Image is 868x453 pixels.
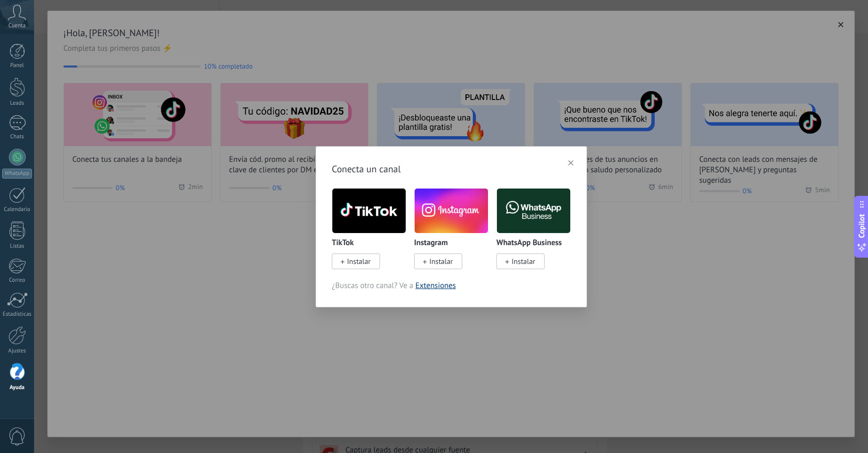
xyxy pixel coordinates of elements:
p: Instagram [414,239,448,248]
h3: Conecta un canal [332,162,571,175]
span: ¿Buscas otro canal? Ve a [332,281,571,291]
div: Instagram [414,188,496,281]
span: Copilot [856,214,867,238]
span: Instalar [347,257,371,266]
span: Instalar [429,257,453,266]
img: logo_main.png [497,186,570,236]
div: Ajustes [2,348,32,355]
div: Chats [2,134,32,140]
div: WhatsApp [2,169,32,179]
p: TikTok [332,239,354,248]
div: TikTok [332,188,414,281]
div: Ayuda [2,384,32,391]
div: Leads [2,100,32,107]
div: Panel [2,62,32,69]
p: WhatsApp Business [496,239,562,248]
span: Instalar [512,257,535,266]
div: WhatsApp Business [496,188,571,281]
img: logo_main.png [332,186,406,236]
div: Estadísticas [2,311,32,318]
div: Calendario [2,206,32,213]
div: Listas [2,243,32,250]
img: instagram.png [415,186,488,236]
div: Correo [2,277,32,284]
a: Extensiones [416,281,456,291]
span: Cuenta [8,23,26,29]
